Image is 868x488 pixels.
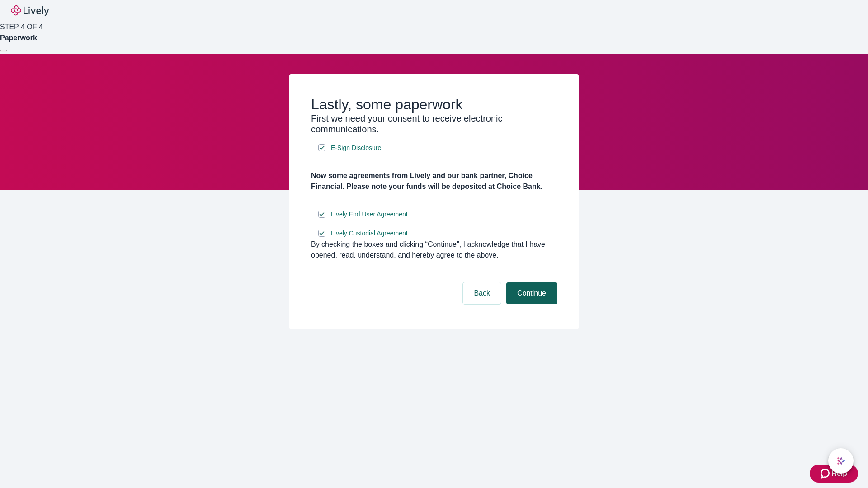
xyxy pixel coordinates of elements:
[836,456,845,465] svg: Lively AI Assistant
[11,5,49,16] img: Lively
[331,229,408,238] span: Lively Custodial Agreement
[828,448,854,474] button: chat
[810,465,858,483] button: Zendesk support iconHelp
[331,210,408,219] span: Lively End User Agreement
[329,142,383,154] a: e-sign disclosure document
[331,143,381,153] span: E-Sign Disclosure
[463,282,501,304] button: Back
[311,96,557,113] h2: Lastly, some paperwork
[506,282,557,304] button: Continue
[329,209,410,220] a: e-sign disclosure document
[329,228,410,239] a: e-sign disclosure document
[311,113,557,135] h3: First we need your consent to receive electronic communications.
[311,170,557,192] h4: Now some agreements from Lively and our bank partner, Choice Financial. Please note your funds wi...
[311,239,557,261] div: By checking the boxes and clicking “Continue", I acknowledge that I have opened, read, understand...
[821,468,831,479] svg: Zendesk support icon
[831,468,847,479] span: Help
